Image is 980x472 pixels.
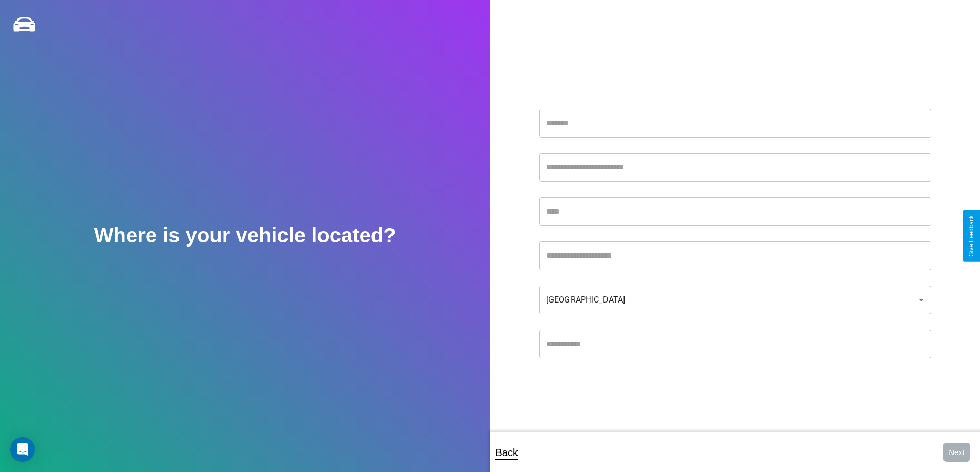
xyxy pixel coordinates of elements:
[495,443,518,462] p: Back
[968,215,975,257] div: Give Feedback
[10,437,35,462] div: Open Intercom Messenger
[94,224,396,247] h2: Where is your vehicle located?
[943,443,970,462] button: Next
[539,286,931,314] div: [GEOGRAPHIC_DATA]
